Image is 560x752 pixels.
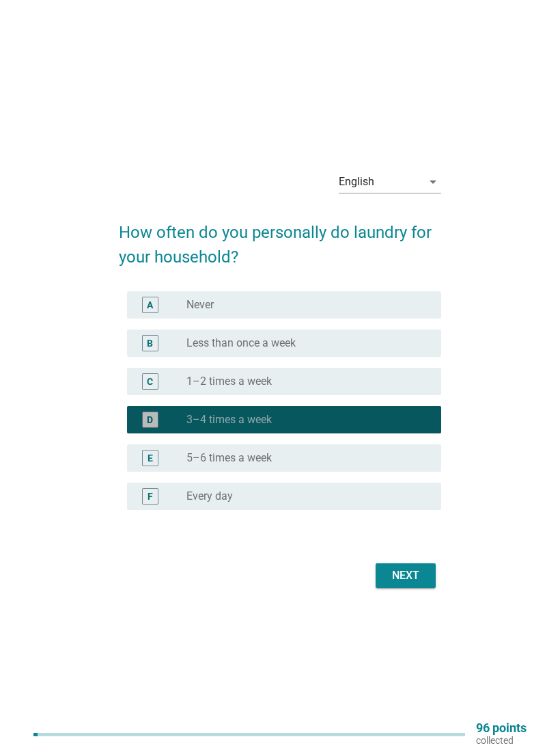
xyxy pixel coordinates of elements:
[186,375,272,388] label: 1–2 times a week
[376,563,436,588] button: Next
[148,451,153,466] div: E
[186,298,214,312] label: Never
[339,176,374,188] div: English
[148,489,153,504] div: F
[147,298,153,312] div: A
[186,413,272,427] label: 3–4 times a week
[147,375,153,389] div: C
[119,206,441,269] h2: How often do you personally do laundry for your household?
[186,451,272,465] label: 5–6 times a week
[186,489,233,503] label: Every day
[425,174,441,190] i: arrow_drop_down
[476,734,527,747] p: collected
[387,567,425,584] div: Next
[147,413,153,427] div: D
[476,722,527,734] p: 96 points
[147,336,153,351] div: B
[186,336,296,350] label: Less than once a week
